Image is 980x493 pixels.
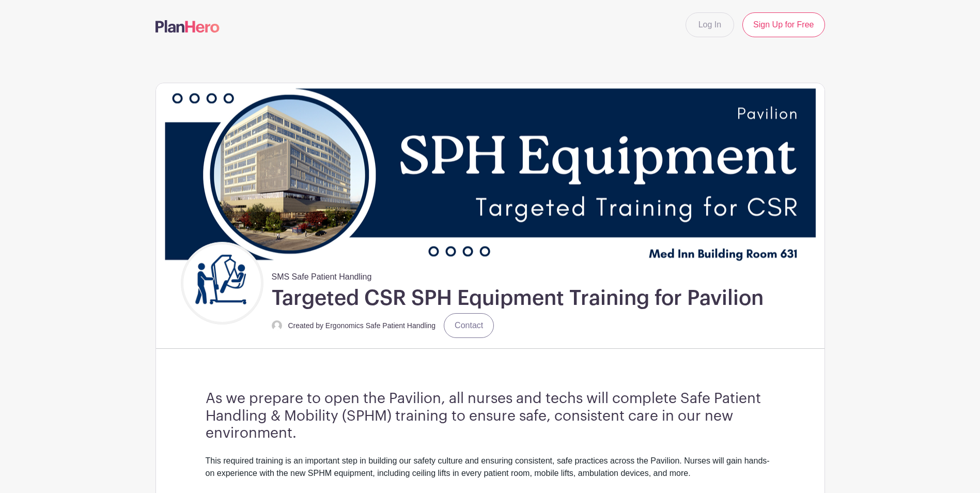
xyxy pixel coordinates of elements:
[206,455,775,492] div: This required training is an important step in building our safety culture and ensuring consisten...
[183,244,261,322] img: Untitled%20design.png
[288,321,436,330] small: Created by Ergonomics Safe Patient Handling
[155,20,220,33] img: logo-507f7623f17ff9eddc593b1ce0a138ce2505c220e1c5a4e2b4648c50719b7d32.svg
[156,83,825,267] img: event_banner_9855.png
[272,267,372,283] span: SMS Safe Patient Handling
[686,12,734,37] a: Log In
[444,313,494,338] a: Contact
[742,12,825,37] a: Sign Up for Free
[272,285,764,311] h1: Targeted CSR SPH Equipment Training for Pavilion
[206,390,775,442] h3: As we prepare to open the Pavilion, all nurses and techs will complete Safe Patient Handling & Mo...
[272,320,282,331] img: default-ce2991bfa6775e67f084385cd625a349d9dcbb7a52a09fb2fda1e96e2d18dcdb.png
